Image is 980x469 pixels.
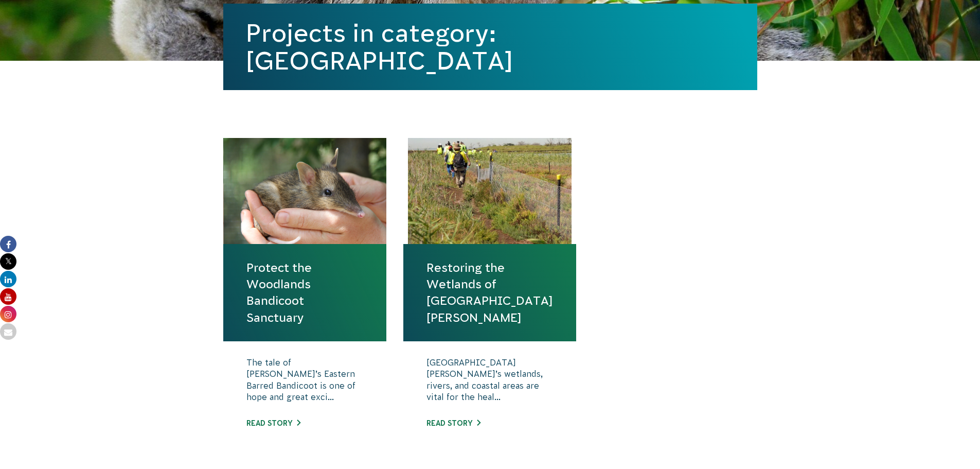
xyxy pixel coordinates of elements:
a: Restoring the Wetlands of [GEOGRAPHIC_DATA][PERSON_NAME] [426,259,553,326]
h1: Projects in category: [GEOGRAPHIC_DATA] [246,19,735,75]
p: The tale of [PERSON_NAME]’s Eastern Barred Bandicoot is one of hope and great exci... [246,357,364,408]
p: [GEOGRAPHIC_DATA][PERSON_NAME]’s wetlands, rivers, and coastal areas are vital for the heal... [426,357,553,408]
a: Read story [246,419,300,427]
a: Protect the Woodlands Bandicoot Sanctuary [246,259,364,326]
a: Read story [426,419,480,427]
